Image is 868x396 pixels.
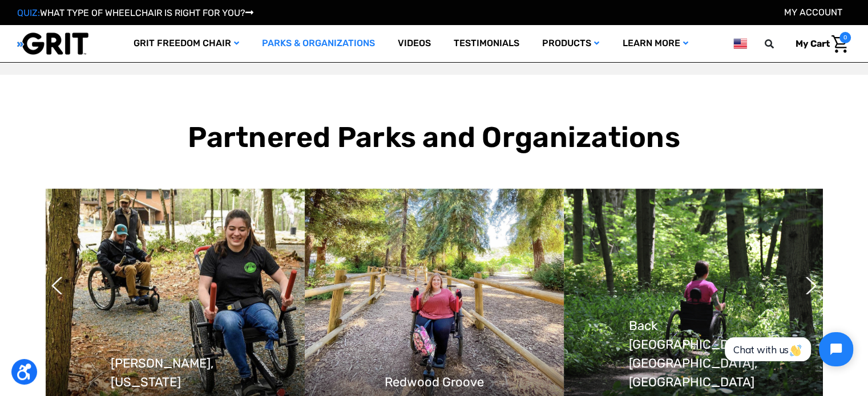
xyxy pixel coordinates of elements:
span: QUIZ: [17,7,40,18]
iframe: Tidio Chat [712,322,863,376]
a: Testimonials [442,25,531,62]
img: us.png [733,36,747,51]
a: Cart with 0 items [787,32,851,56]
a: Products [531,25,611,62]
a: Learn More [611,25,699,62]
input: Search [770,32,787,56]
span: Back [GEOGRAPHIC_DATA], [GEOGRAPHIC_DATA], [GEOGRAPHIC_DATA] [629,316,758,391]
h2: Partnered Parks and Organizations [46,120,822,154]
button: Next [800,271,811,300]
a: Videos [386,25,442,62]
img: Cart [831,35,848,53]
span: My Cart [796,38,830,49]
button: Previous [51,271,63,300]
span: 0 [839,32,851,43]
a: Account [784,7,842,18]
span: Redwood Groove [385,373,484,391]
a: QUIZ:WHAT TYPE OF WHEELCHAIR IS RIGHT FOR YOU? [17,7,253,18]
img: GRIT All-Terrain Wheelchair and Mobility Equipment [17,32,88,55]
a: GRIT Freedom Chair [122,25,251,62]
a: Parks & Organizations [251,25,386,62]
span: [PERSON_NAME], [US_STATE] [111,354,240,391]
